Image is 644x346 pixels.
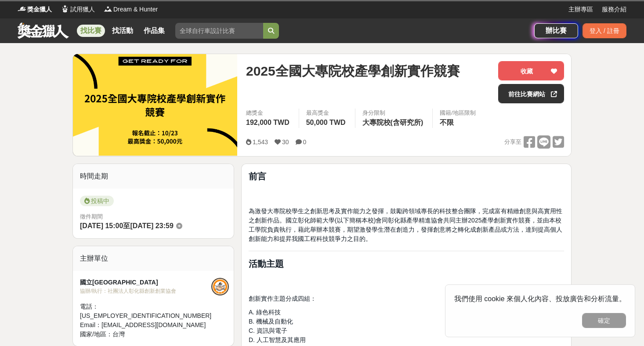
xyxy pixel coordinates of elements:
[123,222,130,229] span: 至
[109,25,137,37] a: 找活動
[602,5,626,14] a: 服務介紹
[27,5,52,14] span: 獎金獵人
[73,164,234,189] div: 時間走期
[77,25,105,37] a: 找比賽
[249,309,281,316] span: A. 綠色科技
[440,109,476,117] div: 國籍/地區限制
[362,119,423,126] span: 大專院校(含研究所)
[249,295,316,302] span: 創新實作主題分成四組：
[498,61,564,80] button: 收藏
[303,138,307,146] span: 0
[80,321,211,330] div: Email： [EMAIL_ADDRESS][DOMAIN_NAME]
[18,4,26,13] img: Logo
[61,4,69,13] img: Logo
[113,5,158,14] span: Dream & Hunter
[249,171,266,181] strong: 前言
[80,331,112,338] span: 國家/地區：
[130,222,173,229] span: [DATE] 23:59
[582,23,626,38] div: 登入 / 註冊
[104,5,158,14] a: LogoDream & Hunter
[362,109,426,117] div: 身分限制
[73,246,234,271] div: 主辦單位
[80,222,123,229] span: [DATE] 15:00
[246,61,460,81] span: 2025全國大專院校產學創新實作競賽
[534,23,578,38] a: 辦比賽
[175,23,263,39] input: 全球自行車設計比賽
[61,5,95,14] a: Logo試用獵人
[246,109,292,117] span: 總獎金
[18,5,52,14] a: Logo獎金獵人
[249,208,562,242] span: 為激發大專院校學生之創新思考及實作能力之發揮，鼓勵跨領域專長的科技整合團隊，完成富有精緻創意與高實用性之創新作品。國立彰化師範大學(以下簡稱本校)會同彰化縣產學精進協會共同主辦2025產學創新實...
[80,196,114,206] span: 投稿中
[80,287,211,295] div: 協辦/執行： 社團法人彰化縣創新創業協會
[454,295,626,302] span: 我們使用 cookie 來個人化內容、投放廣告和分析流量。
[253,138,268,146] span: 1,543
[104,4,112,13] img: Logo
[80,278,211,287] div: 國立[GEOGRAPHIC_DATA]
[306,109,348,117] span: 最高獎金
[306,119,346,126] span: 50,000 TWD
[80,213,103,220] span: 徵件期間
[80,302,211,321] div: 電話： [US_EMPLOYER_IDENTIFICATION_NUMBER]
[498,84,564,103] a: 前往比賽網站
[440,119,454,126] span: 不限
[582,313,626,328] button: 確定
[249,259,284,269] strong: 活動主題
[249,327,287,334] span: C. 資訊與電子
[246,119,289,126] span: 192,000 TWD
[282,138,289,146] span: 30
[70,5,95,14] span: 試用獵人
[249,336,306,343] span: D. 人工智慧及其應用
[112,331,125,338] span: 台灣
[140,25,168,37] a: 作品集
[73,54,237,156] img: Cover Image
[568,5,593,14] a: 主辦專區
[504,135,521,149] span: 分享至
[249,318,293,325] span: B. 機械及自動化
